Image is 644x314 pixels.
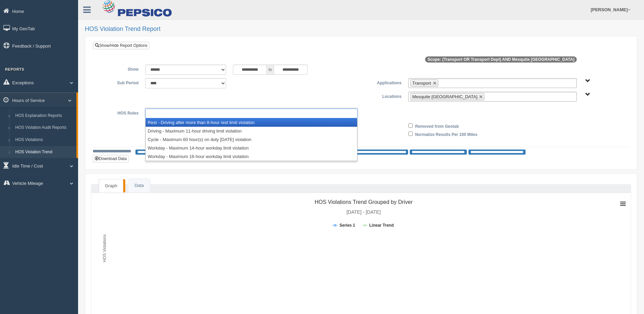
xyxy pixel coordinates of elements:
a: Show/Hide Report Options [93,42,149,49]
tspan: Linear Trend [369,223,394,228]
label: Removed from Geotab [415,122,459,130]
span: to [267,65,274,75]
label: Locations [361,92,405,100]
label: Show [98,65,142,73]
label: Sub Period [98,78,142,86]
button: Download Data [93,155,129,162]
span: Scope: (Transport OR Transport Dept) AND Mesquite [GEOGRAPHIC_DATA] [425,56,576,63]
li: Driving - Maximum 11-hour driving limit violation [146,127,357,135]
tspan: HOS Violations Trend Grouped by Driver [315,199,413,205]
a: Graph [99,179,123,193]
a: Data [128,179,150,193]
h2: HOS Violation Trend Report [85,26,637,33]
tspan: HOS Violations [102,234,107,262]
a: HOS Violation Audit Reports [12,122,76,134]
a: HOS Violations [12,134,76,146]
tspan: [DATE] - [DATE] [347,209,381,215]
span: Transport [412,81,431,86]
li: Cycle - Maximum 60 hour(s) on duty [DATE] violation [146,135,357,144]
label: Normalize Results Per 100 Miles [415,130,477,138]
tspan: Series 1 [339,223,355,228]
label: HOS Rules [98,108,142,117]
li: Workday - Maximum 16-hour workday limit violation [146,152,357,161]
li: Workday - Maximum 14-hour workday limit violation [146,144,357,152]
label: Applications [361,78,405,86]
li: Rest - Driving after more than 8-hour rest limit violation [146,118,357,127]
a: HOS Violation Trend [12,146,76,158]
span: Mesquite [GEOGRAPHIC_DATA] [412,94,478,99]
a: HOS Explanation Reports [12,110,76,122]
